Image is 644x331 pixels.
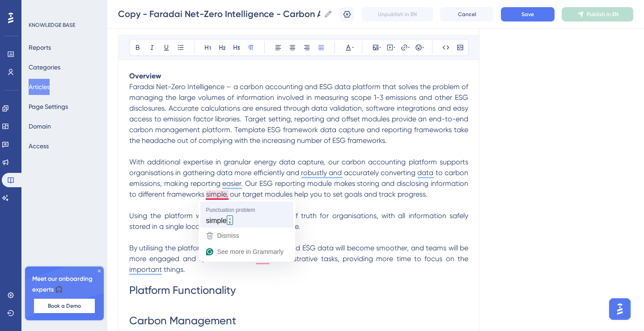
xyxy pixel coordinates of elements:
[29,118,51,134] button: Domain
[440,7,494,21] button: Cancel
[562,7,633,21] button: Publish in EN
[587,11,619,18] span: Publish in EN
[129,82,470,145] span: Faradai Net-Zero Intelligence – a carbon accounting and ESG data platform that solves the problem...
[129,72,161,80] strong: Overview
[29,39,51,56] button: Reports
[29,138,49,154] button: Access
[29,59,60,75] button: Categories
[606,296,633,322] iframe: UserGuiding AI Assistant Launcher
[129,244,470,274] span: By utilising the platform, managing your carbon and ESG data will become smoother, and teams will...
[501,7,555,21] button: Save
[118,8,320,20] input: Article Name
[361,7,433,21] button: Unpublish in EN
[129,284,236,297] span: Platform Functionality
[129,158,470,198] span: With additional expertise in granular energy data capture, our carbon accounting platform support...
[34,299,95,313] button: Book a Demo
[129,314,236,327] span: Carbon Management
[29,21,75,29] div: KNOWLEDGE BASE
[129,211,470,231] span: Using the platform will provide a single source of truth for organisations, with all information ...
[378,11,417,18] span: Unpublish in EN
[458,11,476,18] span: Cancel
[521,11,534,18] span: Save
[48,302,81,310] span: Book a Demo
[32,274,97,295] span: Meet our onboarding experts 🎧
[29,79,50,95] button: Articles
[29,99,68,115] button: Page Settings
